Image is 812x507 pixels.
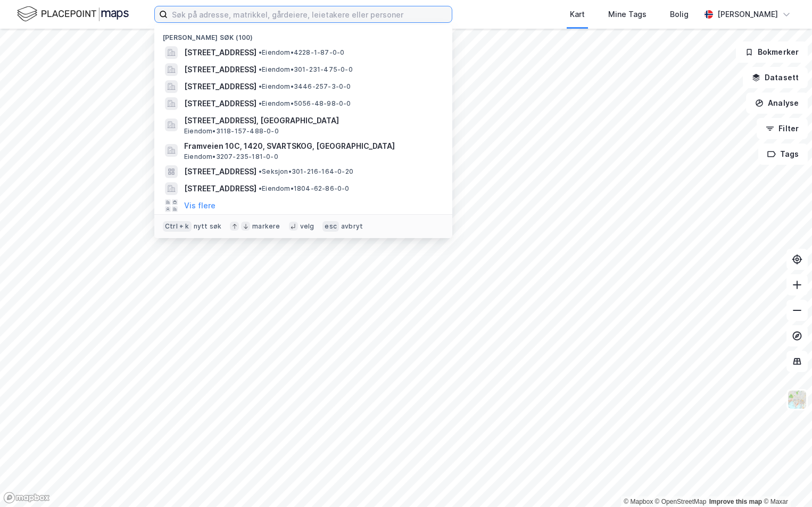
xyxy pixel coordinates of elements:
[259,48,262,56] span: •
[259,184,262,192] span: •
[787,390,807,410] img: Z
[184,165,256,178] span: [STREET_ADDRESS]
[717,8,778,21] div: [PERSON_NAME]
[168,6,452,22] input: Søk på adresse, matrikkel, gårdeiere, leietakere eller personer
[259,65,353,74] span: Eiendom • 301-231-475-0-0
[259,167,262,175] span: •
[300,222,314,231] div: velg
[709,498,762,505] a: Improve this map
[746,92,808,114] button: Analyse
[184,140,440,153] span: Framveien 10C, 1420, SVARTSKOG, [GEOGRAPHIC_DATA]
[184,114,440,127] span: [STREET_ADDRESS], [GEOGRAPHIC_DATA]
[259,82,351,91] span: Eiendom • 3446-257-3-0-0
[341,222,363,231] div: avbryt
[759,456,812,507] iframe: Chat Widget
[259,99,262,107] span: •
[184,153,278,161] span: Eiendom • 3207-235-181-0-0
[259,65,262,73] span: •
[259,99,351,108] span: Eiendom • 5056-48-98-0-0
[655,498,707,505] a: OpenStreetMap
[154,25,452,44] div: [PERSON_NAME] søk (100)
[259,184,350,193] span: Eiendom • 1804-62-86-0-0
[184,199,216,212] button: Vis flere
[184,46,256,59] span: [STREET_ADDRESS]
[252,222,280,231] div: markere
[184,127,279,136] span: Eiendom • 3118-157-488-0-0
[17,5,129,23] img: logo.f888ab2527a4732fd821a326f86c7f29.svg
[259,167,353,176] span: Seksjon • 301-216-164-0-20
[163,221,192,232] div: Ctrl + k
[3,492,50,504] a: Mapbox homepage
[758,143,808,165] button: Tags
[757,118,808,139] button: Filter
[624,498,653,505] a: Mapbox
[259,82,262,90] span: •
[194,222,222,231] div: nytt søk
[570,8,585,21] div: Kart
[184,97,256,110] span: [STREET_ADDRESS]
[322,221,339,232] div: esc
[608,8,647,21] div: Mine Tags
[184,80,256,93] span: [STREET_ADDRESS]
[736,41,808,63] button: Bokmerker
[184,182,256,195] span: [STREET_ADDRESS]
[184,63,256,76] span: [STREET_ADDRESS]
[670,8,689,21] div: Bolig
[743,67,808,88] button: Datasett
[259,48,344,57] span: Eiendom • 4228-1-87-0-0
